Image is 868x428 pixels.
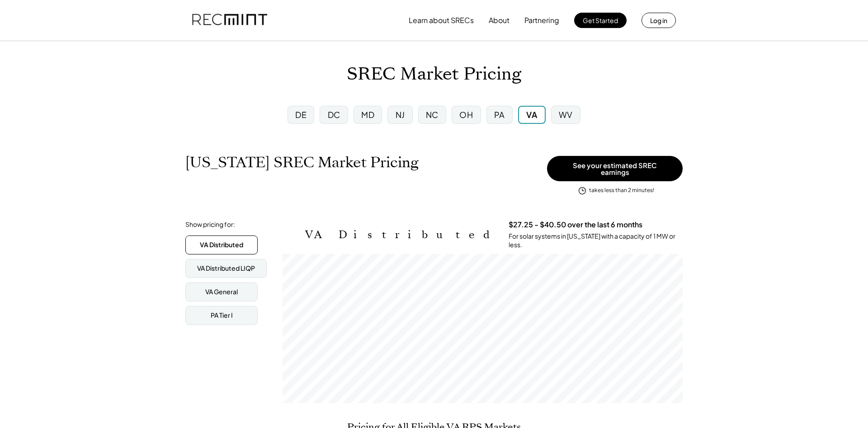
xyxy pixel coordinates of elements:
button: Log in [642,13,676,28]
div: Show pricing for: [185,220,235,229]
div: VA [526,109,537,120]
div: DC [328,109,340,120]
div: PA Tier I [211,311,233,320]
h1: SREC Market Pricing [347,64,521,85]
div: DE [295,109,307,120]
div: takes less than 2 minutes! [589,187,654,194]
div: VA Distributed LIQP [197,264,255,273]
img: recmint-logotype%403x.png [192,5,267,36]
h3: $27.25 - $40.50 over the last 6 months [509,220,642,230]
h2: VA Distributed [305,228,495,241]
button: Partnering [524,11,559,29]
div: NC [426,109,439,120]
div: For solar systems in [US_STATE] with a capacity of 1 MW or less. [509,232,683,249]
div: PA [494,109,505,120]
button: About [489,11,509,29]
div: MD [361,109,374,120]
div: VA General [205,287,238,296]
button: Get Started [574,13,627,28]
div: WV [559,109,573,120]
div: NJ [396,109,405,120]
button: See your estimated SREC earnings [547,156,683,181]
button: Learn about SRECs [409,11,474,29]
h1: [US_STATE] SREC Market Pricing [185,154,419,171]
div: OH [459,109,473,120]
div: VA Distributed [200,240,243,249]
